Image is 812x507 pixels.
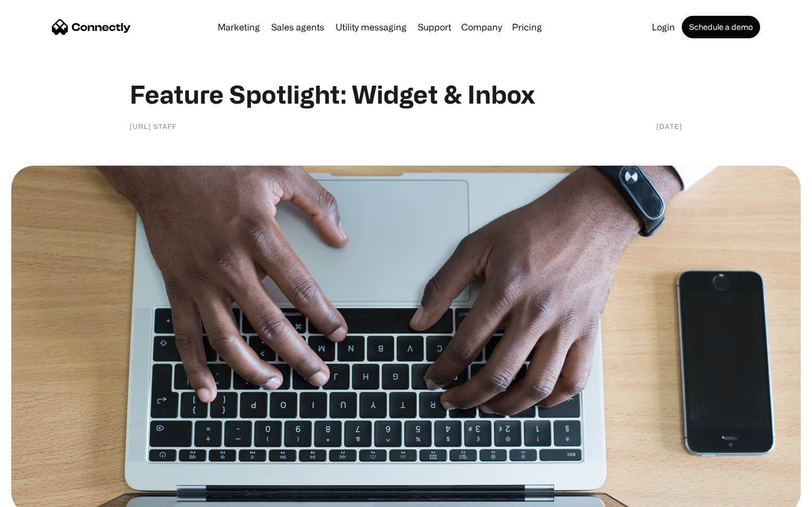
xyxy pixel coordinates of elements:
a: Utility messaging [331,23,411,32]
ul: Language list [23,487,68,503]
a: Sales agents [267,23,329,32]
div: [DATE] [656,121,682,132]
a: Marketing [213,23,264,32]
div: Company [461,19,502,35]
a: Pricing [507,23,546,32]
h1: Feature Spotlight: Widget & Inbox [130,79,682,109]
a: Schedule a demo [682,16,760,38]
div: [URL] staff [130,121,176,132]
a: Login [647,23,679,32]
a: Support [413,23,456,32]
aside: Language selected: English [11,487,68,503]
